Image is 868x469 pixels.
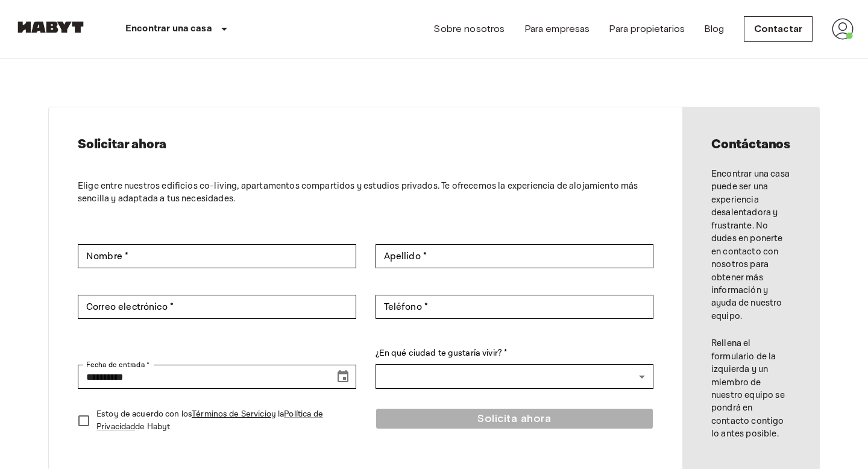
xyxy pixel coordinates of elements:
[711,168,790,323] p: Encontrar una casa puede ser una experiencia desalentadora y frustrante. No dudes en ponerte en c...
[78,180,653,206] p: Elige entre nuestros edificios co-living, apartamentos compartidos y estudios privados. Te ofrece...
[524,22,590,36] a: Para empresas
[711,337,790,441] p: Rellena el formulario de la izquierda y un miembro de nuestro equipo se pondrá en contacto contig...
[832,18,854,40] img: avatar
[609,22,685,36] a: Para propietarios
[86,359,150,370] label: Fecha de entrada
[96,408,347,433] p: Estoy de acuerdo con los y la de Habyt
[744,16,813,42] a: Contactar
[14,21,87,33] img: Habyt
[192,409,271,420] a: Términos de Servicio
[711,136,790,153] h2: Contáctanos
[125,22,212,36] p: Encontrar una casa
[376,347,654,360] label: ¿En qué ciudad te gustaría vivir? *
[704,22,725,36] a: Blog
[433,22,505,36] a: Sobre nosotros
[78,136,653,153] h2: Solicitar ahora
[331,365,355,389] button: Choose date, selected date is Sep 17, 2025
